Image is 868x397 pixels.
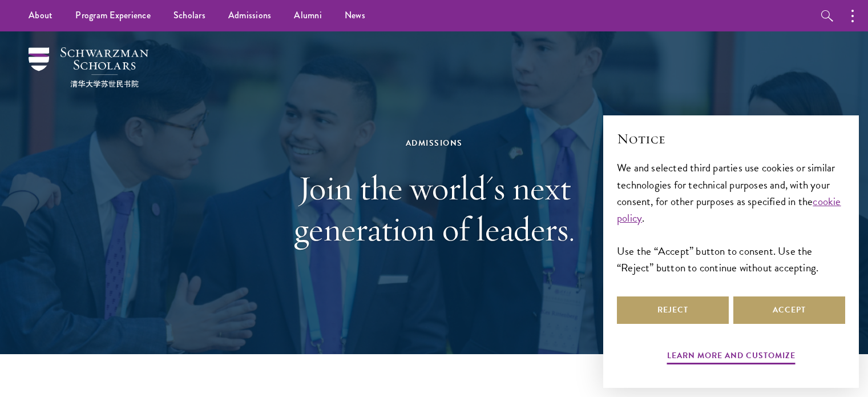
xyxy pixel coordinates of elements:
img: Schwarzman Scholars [29,47,148,87]
button: Reject [617,296,729,324]
h1: Join the world's next generation of leaders. [237,167,631,250]
div: We and selected third parties use cookies or similar technologies for technical purposes and, wit... [617,159,845,275]
a: cookie policy [617,193,841,226]
button: Accept [733,296,845,324]
button: Learn more and customize [667,348,796,366]
div: Admissions [237,136,631,150]
h2: Notice [617,129,845,149]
